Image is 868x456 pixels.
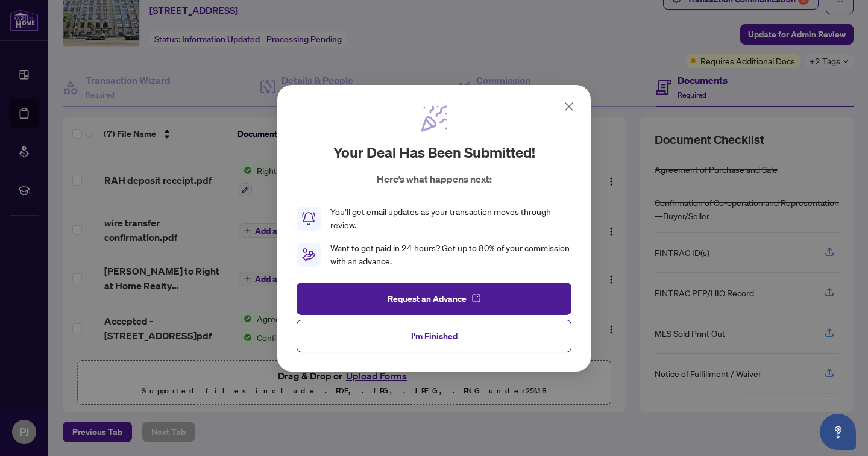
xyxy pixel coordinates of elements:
[411,326,458,345] span: I'm Finished
[297,282,571,314] button: Request an Advance
[333,143,535,162] h2: Your deal has been submitted!
[377,172,492,186] p: Here’s what happens next:
[820,414,856,450] button: Open asap
[330,205,571,232] div: You’ll get email updates as your transaction moves through review.
[388,289,467,308] span: Request an Advance
[297,319,571,352] button: I'm Finished
[330,242,571,268] div: Want to get paid in 24 hours? Get up to 80% of your commission with an advance.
